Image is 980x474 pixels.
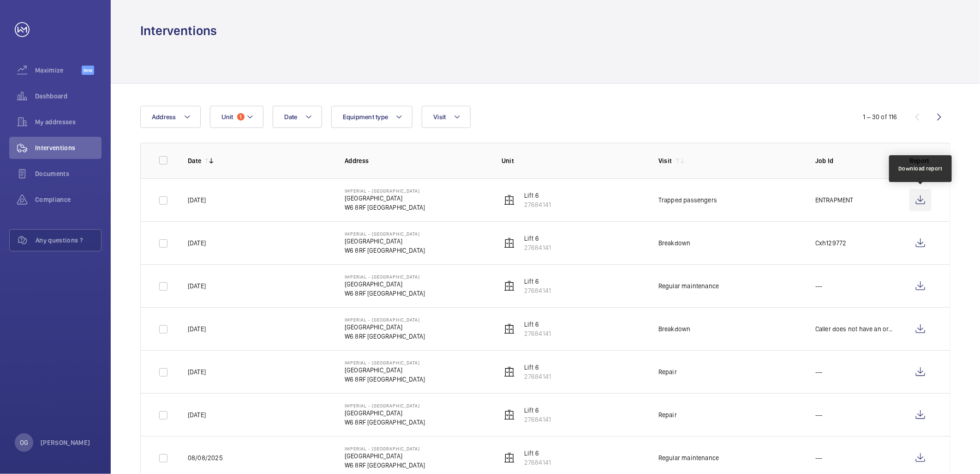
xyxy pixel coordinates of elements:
[345,332,425,341] p: W6 8RF [GEOGRAPHIC_DATA]
[658,324,691,334] div: Breakdown
[345,461,425,470] p: W6 8RF [GEOGRAPHIC_DATA]
[815,410,823,419] p: ---
[345,408,425,418] p: [GEOGRAPHIC_DATA]
[35,66,82,75] span: Maximize
[345,188,425,194] p: Imperial - [GEOGRAPHIC_DATA]
[524,243,551,252] p: 27684141
[345,289,425,298] p: W6 8RF [GEOGRAPHIC_DATA]
[504,409,515,420] img: elevator.svg
[815,324,895,334] p: Caller does not have an order number
[815,238,847,248] p: Cxh129772
[815,281,823,291] p: ---
[345,360,425,365] p: Imperial - [GEOGRAPHIC_DATA]
[658,195,717,205] div: Trapped passengers
[345,375,425,384] p: W6 8RF [GEOGRAPHIC_DATA]
[345,418,425,427] p: W6 8RF [GEOGRAPHIC_DATA]
[345,194,425,203] p: [GEOGRAPHIC_DATA]
[188,195,206,205] p: [DATE]
[658,281,719,291] div: Regular maintenance
[237,113,245,121] span: 1
[345,156,487,165] p: Address
[41,438,90,447] p: [PERSON_NAME]
[331,106,413,128] button: Equipment type
[504,237,515,249] img: elevator.svg
[188,324,206,334] p: [DATE]
[188,453,223,462] p: 08/08/2025
[815,195,854,205] p: ENTRAPMENT
[658,367,677,377] div: Repair
[524,286,551,295] p: 27684141
[504,366,515,377] img: elevator.svg
[82,66,94,75] span: Beta
[152,113,176,121] span: Address
[422,106,470,128] button: Visit
[345,231,425,237] p: Imperial - [GEOGRAPHIC_DATA]
[188,238,206,248] p: [DATE]
[345,274,425,280] p: Imperial - [GEOGRAPHIC_DATA]
[504,323,515,334] img: elevator.svg
[524,200,551,209] p: 27684141
[433,113,446,121] span: Visit
[524,415,551,424] p: 27684141
[658,453,719,462] div: Regular maintenance
[504,452,515,463] img: elevator.svg
[345,446,425,451] p: Imperial - [GEOGRAPHIC_DATA]
[188,281,206,291] p: [DATE]
[188,156,201,165] p: Date
[35,195,102,204] span: Compliance
[345,365,425,375] p: [GEOGRAPHIC_DATA]
[504,194,515,206] img: elevator.svg
[221,113,233,121] span: Unit
[524,363,551,372] p: Lift 6
[815,367,823,377] p: ---
[345,322,425,332] p: [GEOGRAPHIC_DATA]
[35,143,102,152] span: Interventions
[273,106,322,128] button: Date
[658,410,677,419] div: Repair
[345,280,425,289] p: [GEOGRAPHIC_DATA]
[35,91,102,101] span: Dashboard
[524,372,551,381] p: 27684141
[898,164,943,173] div: Download report
[524,449,551,458] p: Lift 6
[658,238,691,248] div: Breakdown
[345,451,425,461] p: [GEOGRAPHIC_DATA]
[524,234,551,243] p: Lift 6
[502,156,644,165] p: Unit
[524,320,551,329] p: Lift 6
[343,113,388,121] span: Equipment type
[345,237,425,246] p: [GEOGRAPHIC_DATA]
[35,117,102,127] span: My addresses
[524,329,551,338] p: 27684141
[20,438,28,447] p: OG
[524,191,551,200] p: Lift 6
[345,403,425,408] p: Imperial - [GEOGRAPHIC_DATA]
[345,203,425,212] p: W6 8RF [GEOGRAPHIC_DATA]
[524,406,551,415] p: Lift 6
[863,112,897,122] div: 1 – 30 of 116
[815,453,823,462] p: ---
[524,458,551,467] p: 27684141
[35,169,102,178] span: Documents
[140,22,217,39] h1: Interventions
[188,367,206,377] p: [DATE]
[504,280,515,292] img: elevator.svg
[815,156,895,165] p: Job Id
[658,156,672,165] p: Visit
[345,246,425,255] p: W6 8RF [GEOGRAPHIC_DATA]
[210,106,263,128] button: Unit1
[345,317,425,322] p: Imperial - [GEOGRAPHIC_DATA]
[284,113,298,121] span: Date
[524,277,551,286] p: Lift 6
[36,236,101,245] span: Any questions ?
[188,410,206,419] p: [DATE]
[140,106,201,128] button: Address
